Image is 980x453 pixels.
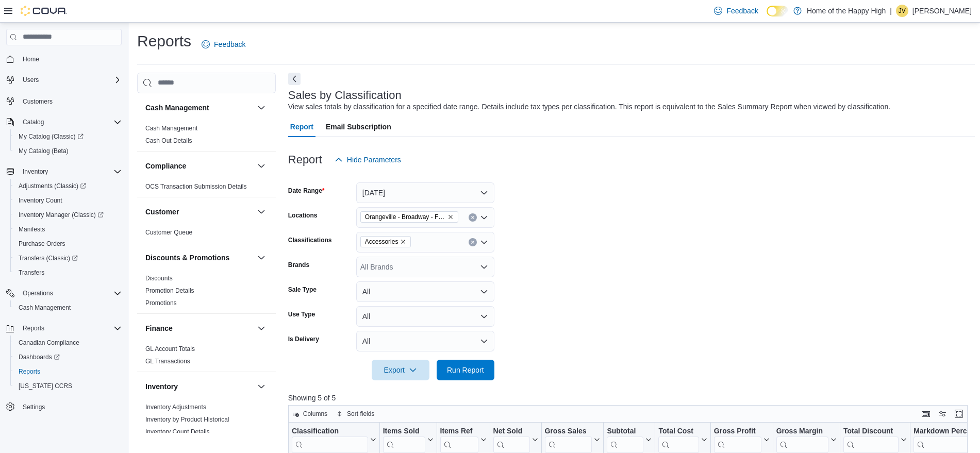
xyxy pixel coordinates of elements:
button: Inventory [145,381,253,392]
span: Inventory Adjustments [145,403,206,411]
h1: Reports [137,31,191,52]
a: GL Transactions [145,358,190,365]
input: Dark Mode [767,6,788,16]
div: Gross Margin [776,427,828,437]
span: Canadian Compliance [19,339,79,347]
div: Jennifer Verney [896,5,908,17]
span: Promotion Details [145,287,194,295]
div: Net Sold [493,427,529,453]
a: Cash Management [14,301,75,314]
a: Feedback [197,34,250,55]
span: Cash Management [19,304,71,312]
button: Clear input [469,213,477,222]
span: Feedback [214,39,245,49]
span: Catalog [19,116,122,128]
button: Cash Management [255,102,268,114]
button: Reports [2,321,126,335]
button: Transfers [10,265,126,280]
div: Gross Profit [714,427,761,437]
a: Transfers [14,266,48,279]
a: Cash Management [145,125,197,132]
span: Inventory Count [19,196,62,205]
span: Reports [14,365,122,378]
a: Settings [19,401,49,413]
div: Items Ref [440,427,478,453]
span: Feedback [726,6,758,16]
a: Cash Out Details [145,137,192,144]
span: Adjustments (Classic) [19,182,86,190]
span: Manifests [19,225,45,233]
span: Customers [19,94,122,107]
a: Dashboards [14,351,64,363]
span: Transfers [19,269,44,277]
div: Gross Profit [714,427,761,453]
div: Items Sold [383,427,425,437]
span: Export [378,360,423,380]
span: Discounts [145,274,173,282]
p: [PERSON_NAME] [912,5,972,17]
span: Purchase Orders [19,240,65,248]
a: Transfers (Classic) [10,251,126,265]
button: Gross Sales [544,427,600,453]
button: Export [372,360,429,380]
button: All [356,281,494,302]
div: Classification [292,427,368,453]
span: Reports [19,322,122,334]
span: Accessories [365,237,398,247]
span: Reports [19,367,40,376]
h3: Report [288,154,322,166]
span: Transfers (Classic) [19,254,78,262]
a: Discounts [145,275,173,282]
span: Home [19,53,122,65]
a: Home [19,53,43,65]
div: Subtotal [607,427,643,453]
h3: Finance [145,323,173,333]
div: Classification [292,427,368,437]
label: Sale Type [288,286,317,294]
span: Dashboards [14,351,122,363]
button: Gross Margin [776,427,837,453]
span: Report [290,116,313,137]
a: Manifests [14,223,49,236]
button: [DATE] [356,182,494,203]
span: Run Report [447,365,484,375]
span: Transfers (Classic) [14,252,122,264]
button: Total Discount [843,427,907,453]
button: Inventory [255,380,268,393]
a: GL Account Totals [145,345,195,353]
a: Customers [19,95,57,108]
a: OCS Transaction Submission Details [145,183,247,190]
div: Items Ref [440,427,478,437]
button: Customers [2,93,126,108]
a: My Catalog (Beta) [14,145,73,157]
span: Users [23,76,39,84]
button: Remove Accessories from selection in this group [400,239,406,245]
span: Promotions [145,299,177,307]
button: Sort fields [333,408,378,420]
span: Inventory [19,165,122,178]
span: Reports [23,324,44,332]
button: Items Ref [440,427,486,453]
span: My Catalog (Classic) [14,130,122,143]
button: Purchase Orders [10,237,126,251]
div: Customer [137,226,276,243]
button: Inventory [2,164,126,179]
span: Customers [23,97,53,106]
p: | [890,5,892,17]
a: [US_STATE] CCRS [14,380,76,392]
label: Is Delivery [288,335,319,343]
div: Gross Margin [776,427,828,453]
button: Finance [255,322,268,334]
a: Canadian Compliance [14,337,84,349]
div: Finance [137,343,276,372]
h3: Discounts & Promotions [145,253,229,263]
div: Items Sold [383,427,425,453]
div: Cash Management [137,122,276,151]
span: My Catalog (Beta) [19,147,69,155]
span: Inventory by Product Historical [145,415,229,424]
span: Cash Management [145,124,197,132]
button: Reports [10,364,126,379]
span: Dashboards [19,353,60,361]
label: Use Type [288,310,315,318]
p: Home of the Happy High [807,5,886,17]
